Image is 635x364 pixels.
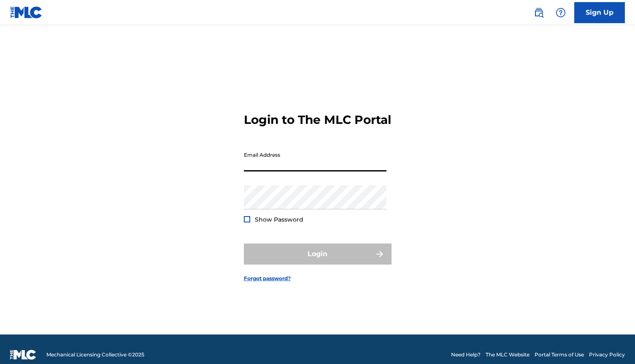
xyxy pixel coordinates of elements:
a: The MLC Website [486,351,530,359]
span: Mechanical Licensing Collective © 2025 [46,351,144,359]
a: Public Search [530,4,547,21]
a: Need Help? [451,351,481,359]
a: Privacy Policy [589,351,625,359]
img: logo [10,350,36,360]
h3: Login to The MLC Portal [244,112,391,127]
iframe: Chat Widget [593,324,635,364]
img: help [556,8,566,18]
a: Sign Up [574,2,625,23]
span: Show Password [255,216,303,223]
div: Help [552,4,569,21]
a: Forgot password? [244,275,291,282]
a: Portal Terms of Use [535,351,584,359]
img: search [534,8,544,18]
img: MLC Logo [10,6,43,19]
